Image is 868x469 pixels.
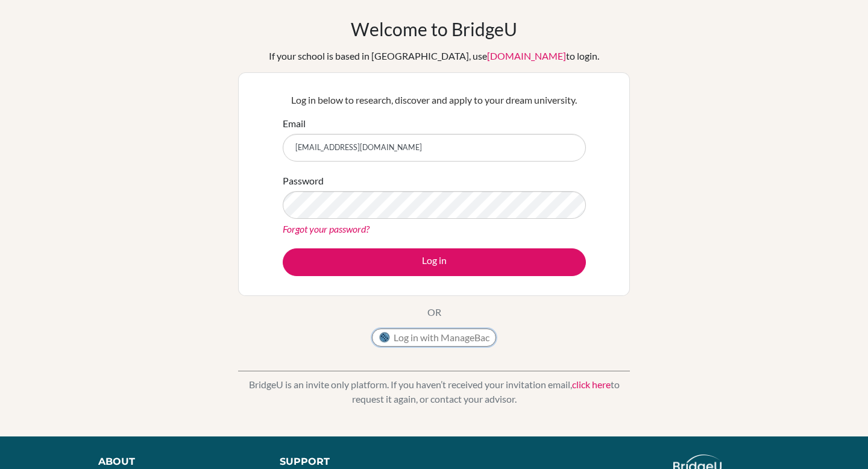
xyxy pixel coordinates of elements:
button: Log in with ManageBac [372,329,496,347]
a: Forgot your password? [283,223,370,234]
div: Support [280,455,422,469]
p: Log in below to research, discover and apply to your dream university. [283,93,586,107]
label: Email [283,116,306,131]
h1: Welcome to BridgeU [351,18,517,40]
div: If your school is based in [GEOGRAPHIC_DATA], use to login. [269,49,599,63]
div: About [98,455,253,469]
button: Log in [283,248,586,276]
a: [DOMAIN_NAME] [487,50,566,61]
p: BridgeU is an invite only platform. If you haven’t received your invitation email, to request it ... [238,377,630,406]
a: click here [572,379,611,390]
p: OR [427,305,441,319]
label: Password [283,174,324,188]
